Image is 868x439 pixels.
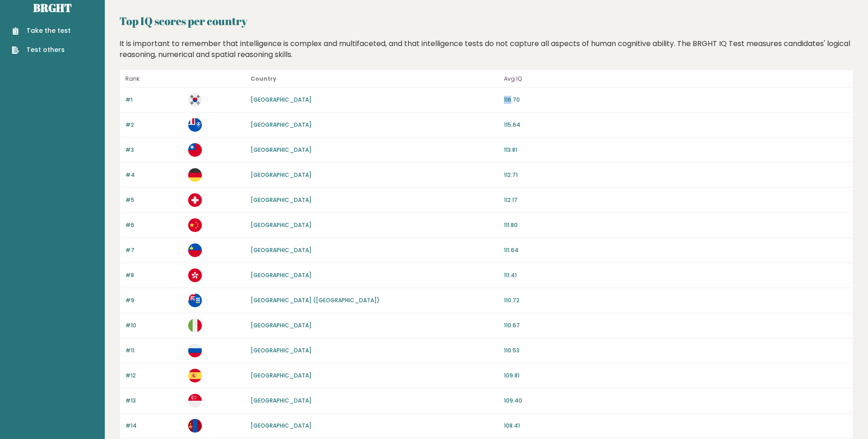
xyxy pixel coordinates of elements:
p: #14 [125,422,183,430]
p: #8 [125,271,183,279]
a: [GEOGRAPHIC_DATA] [251,397,312,404]
a: [GEOGRAPHIC_DATA] [251,422,312,429]
img: it.svg [188,319,202,332]
img: ru.svg [188,344,202,357]
p: #11 [125,346,183,355]
a: [GEOGRAPHIC_DATA] [251,146,312,154]
a: [GEOGRAPHIC_DATA] [251,346,312,354]
a: Take the test [12,26,71,36]
img: li.svg [188,243,202,257]
p: 113.81 [504,146,847,154]
p: 111.80 [504,221,847,229]
a: [GEOGRAPHIC_DATA] [251,221,312,229]
p: 110.72 [504,296,847,305]
img: kr.svg [188,93,202,107]
p: #4 [125,171,183,179]
a: [GEOGRAPHIC_DATA] [251,271,312,279]
img: cn.svg [188,218,202,232]
img: sg.svg [188,394,202,408]
a: [GEOGRAPHIC_DATA] [251,121,312,129]
p: 112.71 [504,171,847,179]
img: de.svg [188,168,202,182]
a: Brght [33,0,72,15]
p: Rank [125,73,183,84]
img: es.svg [188,369,202,382]
p: #12 [125,372,183,380]
p: 116.70 [504,96,847,104]
p: #6 [125,221,183,229]
img: tw.svg [188,143,202,157]
p: #5 [125,196,183,204]
a: [GEOGRAPHIC_DATA] [251,321,312,329]
p: 109.40 [504,397,847,405]
p: 108.41 [504,422,847,430]
img: fk.svg [188,294,202,307]
a: [GEOGRAPHIC_DATA] [251,171,312,179]
img: ch.svg [188,193,202,207]
p: 110.67 [504,321,847,330]
p: #10 [125,321,183,330]
p: 111.41 [504,271,847,279]
a: [GEOGRAPHIC_DATA] ([GEOGRAPHIC_DATA]) [251,296,380,304]
div: It is important to remember that intelligence is complex and multifaceted, and that intelligence ... [116,38,857,60]
p: 111.64 [504,246,847,254]
p: #9 [125,296,183,305]
p: 115.64 [504,121,847,129]
img: mn.svg [188,419,202,433]
h2: Top IQ scores per country [119,13,853,29]
a: [GEOGRAPHIC_DATA] [251,96,312,103]
p: #3 [125,146,183,154]
p: 112.17 [504,196,847,204]
a: [GEOGRAPHIC_DATA] [251,246,312,254]
img: tf.svg [188,118,202,132]
a: [GEOGRAPHIC_DATA] [251,372,312,379]
p: #2 [125,121,183,129]
a: [GEOGRAPHIC_DATA] [251,196,312,204]
p: #1 [125,96,183,104]
p: #13 [125,397,183,405]
a: Test others [12,45,71,55]
img: hk.svg [188,269,202,282]
p: #7 [125,246,183,254]
p: Avg IQ [504,73,847,84]
p: 109.81 [504,372,847,380]
p: 110.53 [504,346,847,355]
b: Country [251,75,277,83]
